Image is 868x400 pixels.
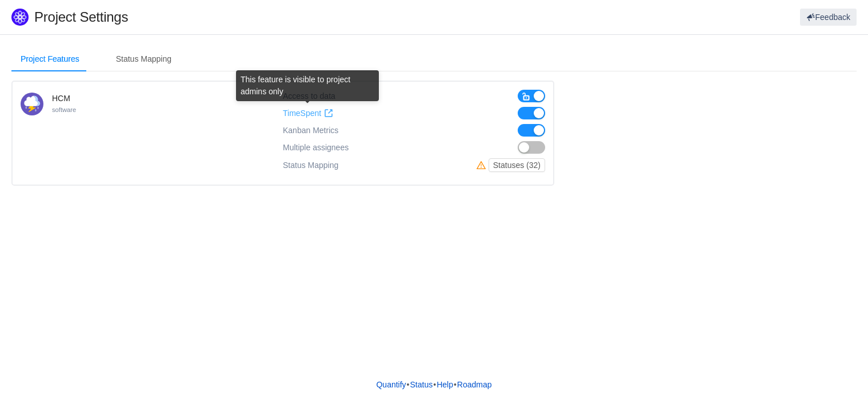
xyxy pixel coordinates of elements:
i: icon: warning [477,161,489,170]
small: software [52,106,76,113]
div: This feature is visible to project admins only [236,70,379,101]
img: Quantify [11,9,29,26]
div: Status Mapping [107,46,181,72]
a: Help [436,376,454,393]
a: Roadmap [457,376,493,393]
span: • [407,380,410,389]
span: Multiple assignees [283,143,349,153]
a: Status [410,376,434,393]
button: Statuses (32) [489,158,545,172]
img: 10423 [21,93,43,115]
span: • [454,380,457,389]
a: TimeSpent [283,109,333,118]
h4: HCM [52,93,76,104]
div: Project Features [11,46,89,72]
a: Quantify [375,376,406,393]
div: Status Mapping [283,158,338,172]
span: TimeSpent [283,109,321,118]
button: Feedback [800,9,857,26]
span: Kanban Metrics [283,126,338,135]
h1: Project Settings [34,9,520,26]
span: • [433,380,436,389]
